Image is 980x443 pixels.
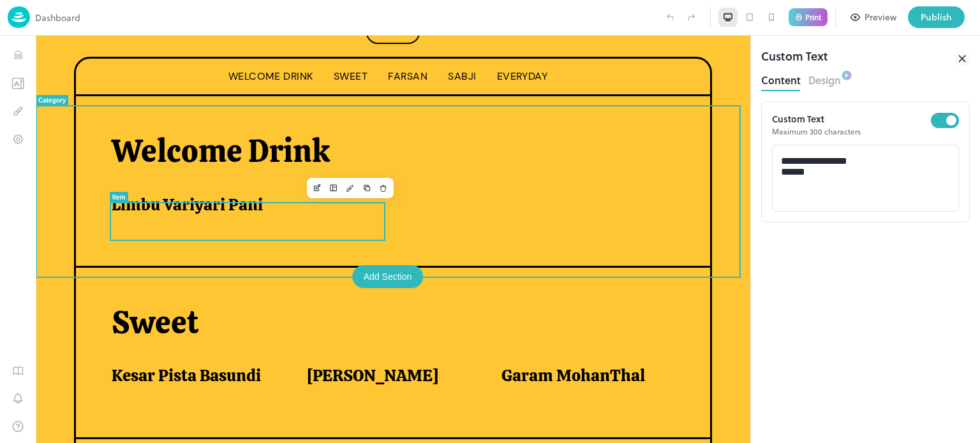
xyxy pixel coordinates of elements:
[772,112,931,126] p: Custom Text
[659,6,681,28] label: Undo (Ctrl + Z)
[497,11,624,138] img: 17188790099189qxl2auw81m.png%3Ft%3D1718879001406
[761,47,828,70] div: Custom Text
[339,144,356,161] button: Delete
[908,6,965,28] button: Publish
[8,6,30,28] img: logo-86c26b7e.jpg
[306,144,323,161] button: Design
[843,6,904,28] button: Preview
[808,70,841,87] button: Design
[298,34,332,47] span: Sweet
[412,34,440,47] span: Sabji
[271,330,403,351] span: [PERSON_NAME]
[3,61,30,68] div: Category
[290,144,306,161] button: Layout
[76,96,646,135] p: Welcome Drink
[352,34,392,47] span: Farsan
[323,144,339,161] button: Duplicate
[77,158,90,165] div: Item
[681,6,702,28] label: Redo (Ctrl + Y)
[273,144,290,161] button: Edit
[466,330,609,351] span: Garam MohanThal
[316,229,388,252] div: Add Section
[76,268,646,307] p: Sweet
[865,10,896,24] div: Preview
[76,159,227,180] span: Limbu Variyari Pani
[921,10,952,24] div: Publish
[193,34,278,47] span: Welcome Drink
[35,11,80,24] p: Dashboard
[461,34,512,47] span: Everyday
[805,13,821,21] p: Print
[76,330,225,351] span: Kesar Pista Basundi
[761,70,801,87] button: Content
[772,126,931,137] p: Maximum 300 characters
